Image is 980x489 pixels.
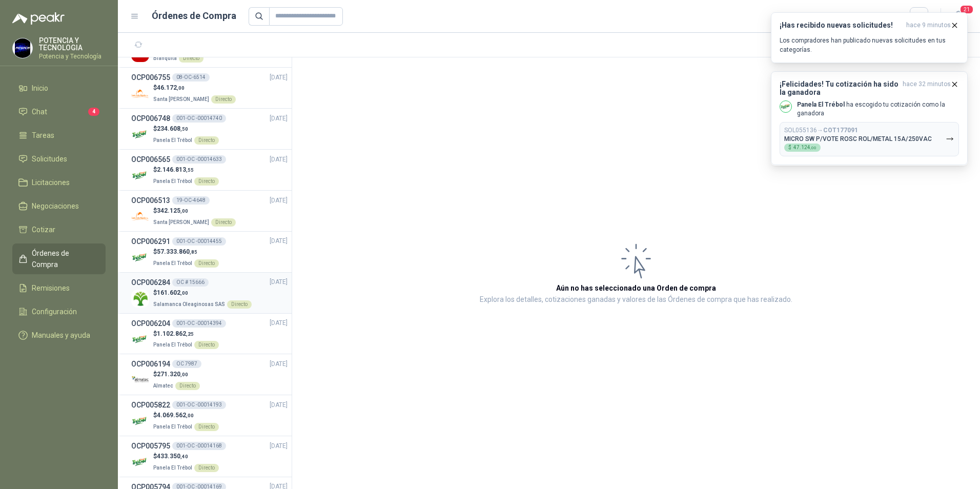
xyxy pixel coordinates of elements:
[157,125,188,132] span: 234.608
[153,370,200,379] p: $
[270,359,288,369] span: [DATE]
[12,102,106,121] a: Chat4
[157,84,185,91] span: 46.172
[32,153,67,165] span: Solicitudes
[211,95,236,104] div: Directo
[131,167,149,185] img: Company Logo
[131,277,288,309] a: OCP006284OC # 15666[DATE] Company Logo$161.602,00Salamanca Oleaginosas SASDirecto
[172,442,226,450] div: 001-OC -00014168
[177,85,185,91] span: ,00
[153,301,225,307] span: Salamanca Oleaginosas SAS
[194,423,219,431] div: Directo
[131,318,170,329] h3: OCP006204
[12,12,65,25] img: Logo peakr
[903,80,951,96] span: hace 32 minutos
[32,130,54,141] span: Tareas
[131,412,149,430] img: Company Logo
[12,243,106,274] a: Órdenes de Compra
[172,155,226,164] div: 001-OC -00014633
[780,122,959,156] button: SOL055136→COT177091MICRO SW P/VOTE ROSC ROL/METAL 15A/250VAC$47.124,00
[194,136,219,145] div: Directo
[172,360,201,368] div: OC 7987
[194,177,219,186] div: Directo
[157,371,188,378] span: 271.320
[12,126,106,145] a: Tareas
[190,249,197,255] span: ,85
[153,124,219,134] p: $
[88,108,99,116] span: 4
[39,37,106,51] p: POTENCIA Y TECNOLOGIA
[157,248,197,255] span: 57.333.860
[810,146,816,150] span: ,00
[13,38,32,58] img: Company Logo
[153,137,192,143] span: Panela El Trébol
[12,78,106,98] a: Inicio
[32,248,96,270] span: Órdenes de Compra
[153,329,219,339] p: $
[194,259,219,268] div: Directo
[480,294,792,306] p: Explora los detalles, cotizaciones ganadas y valores de las Órdenes de compra que has realizado.
[153,178,192,184] span: Panela El Trébol
[131,277,170,288] h3: OCP006284
[172,196,210,205] div: 19-OC-4648
[131,195,170,206] h3: OCP006513
[172,237,226,246] div: 001-OC -00014455
[153,165,219,175] p: $
[131,154,288,186] a: OCP006565001-OC -00014633[DATE] Company Logo$2.146.813,55Panela El TrébolDirecto
[131,318,288,350] a: OCP006204001-OC -00014394[DATE] Company Logo$1.102.862,25Panela El TrébolDirecto
[270,400,288,410] span: [DATE]
[157,412,194,419] span: 4.069.562
[131,453,149,471] img: Company Logo
[131,440,170,452] h3: OCP005795
[12,278,106,298] a: Remisiones
[771,71,968,165] button: ¡Felicidades! Tu cotización ha sido la ganadorahace 32 minutos Company LogoPanela El Trébol ha es...
[131,72,170,83] h3: OCP006755
[780,80,899,96] h3: ¡Felicidades! Tu cotización ha sido la ganadora
[131,358,288,391] a: OCP006194OC 7987[DATE] Company Logo$271.320,00AlmatecDirecto
[153,247,219,257] p: $
[12,220,106,239] a: Cotizar
[131,126,149,144] img: Company Logo
[270,318,288,328] span: [DATE]
[153,55,177,61] span: Blanquita
[823,127,858,134] b: COT177091
[153,424,192,430] span: Panela El Trébol
[32,330,90,341] span: Manuales y ayuda
[32,200,79,212] span: Negociaciones
[180,290,188,296] span: ,00
[180,372,188,377] span: ,00
[175,382,200,390] div: Directo
[131,208,149,226] img: Company Logo
[172,114,226,123] div: 001-OC -00014740
[32,224,55,235] span: Cotizar
[194,341,219,349] div: Directo
[186,331,194,337] span: ,25
[771,12,968,63] button: ¡Has recibido nuevas solicitudes!hace 9 minutos Los compradores han publicado nuevas solicitudes ...
[906,21,951,30] span: hace 9 minutos
[157,453,188,460] span: 433.350
[131,330,149,348] img: Company Logo
[153,342,192,348] span: Panela El Trébol
[153,383,173,389] span: Almatec
[32,282,70,294] span: Remisiones
[784,144,821,152] div: $
[172,278,209,287] div: OC # 15666
[179,54,203,63] div: Directo
[131,371,149,389] img: Company Logo
[39,53,106,59] p: Potencia y Tecnología
[32,306,77,317] span: Configuración
[211,218,236,227] div: Directo
[186,413,194,418] span: ,00
[797,101,845,108] b: Panela El Trébol
[270,73,288,83] span: [DATE]
[32,83,48,94] span: Inicio
[270,236,288,246] span: [DATE]
[959,5,974,14] span: 21
[157,289,188,296] span: 161.602
[131,113,170,124] h3: OCP006748
[180,454,188,459] span: ,40
[793,145,816,150] span: 47.124
[186,167,194,173] span: ,55
[157,330,194,337] span: 1.102.862
[157,166,194,173] span: 2.146.813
